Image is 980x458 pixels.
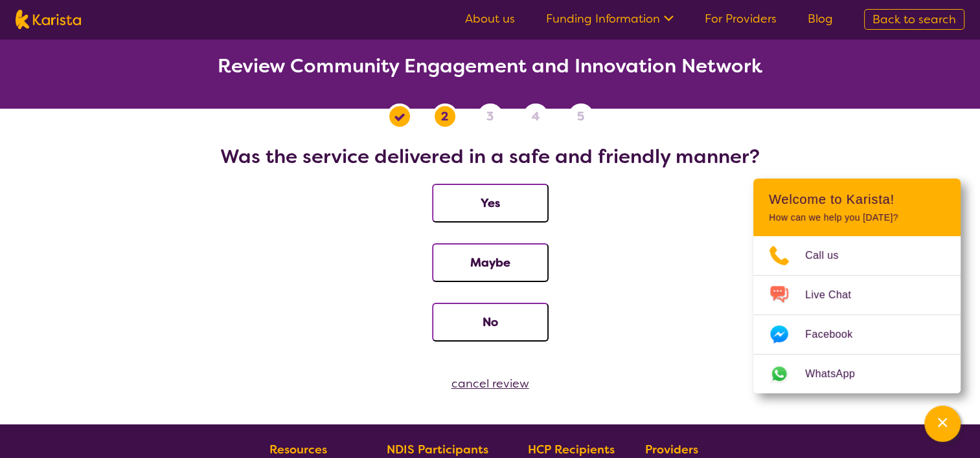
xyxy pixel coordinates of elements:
[645,442,698,457] b: Providers
[269,442,327,457] b: Resources
[769,212,945,223] p: How can we help you [DATE]?
[532,107,540,126] span: 4
[387,442,488,457] b: NDIS Participants
[805,285,867,305] span: Live Chat
[546,11,674,27] a: Funding Information
[577,107,584,126] span: 5
[465,11,515,27] a: About us
[705,11,777,27] a: For Providers
[432,303,549,342] button: No
[528,442,615,457] b: HCP Recipients
[753,179,961,393] div: Channel Menu
[872,12,956,27] span: Back to search
[16,10,81,29] img: Karista logo
[805,325,868,344] span: Facebook
[924,406,961,442] button: Channel Menu
[805,364,871,384] span: WhatsApp
[432,243,549,282] button: Maybe
[16,145,964,168] h2: Was the service delivered in a safe and friendly manner?
[432,184,549,223] button: Yes
[753,354,961,393] a: Web link opens in a new tab.
[16,54,964,78] h2: Review Community Engagement and Innovation Network
[441,107,448,126] span: 2
[486,107,494,126] span: 3
[864,9,964,30] a: Back to search
[753,236,961,393] ul: Choose channel
[805,246,854,265] span: Call us
[769,191,945,207] h2: Welcome to Karista!
[808,11,833,27] a: Blog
